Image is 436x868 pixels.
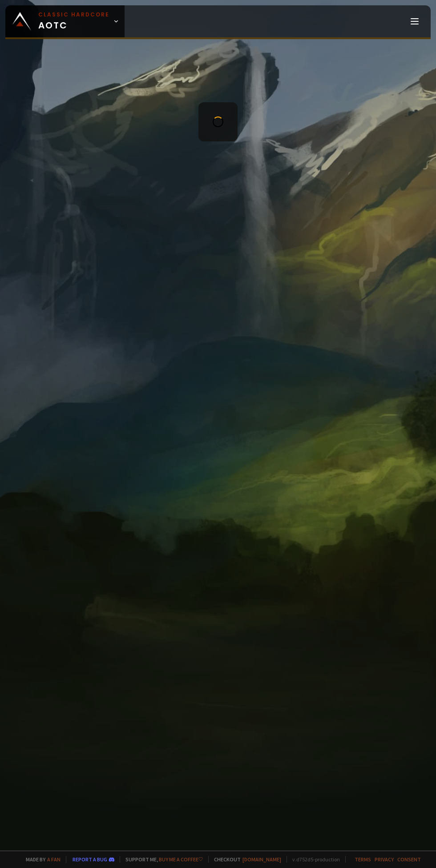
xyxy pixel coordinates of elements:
[208,856,281,863] span: Checkout
[38,11,109,19] small: Classic Hardcore
[355,856,371,863] a: Terms
[20,856,61,863] span: Made by
[375,856,394,863] a: Privacy
[159,856,203,863] a: Buy me a coffee
[397,856,421,863] a: Consent
[242,856,281,863] a: [DOMAIN_NAME]
[287,856,340,863] span: v. d752d5 - production
[5,5,125,37] a: Classic HardcoreAOTC
[47,856,61,863] a: a fan
[38,11,109,32] span: AOTC
[120,856,203,863] span: Support me,
[73,856,107,863] a: Report a bug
